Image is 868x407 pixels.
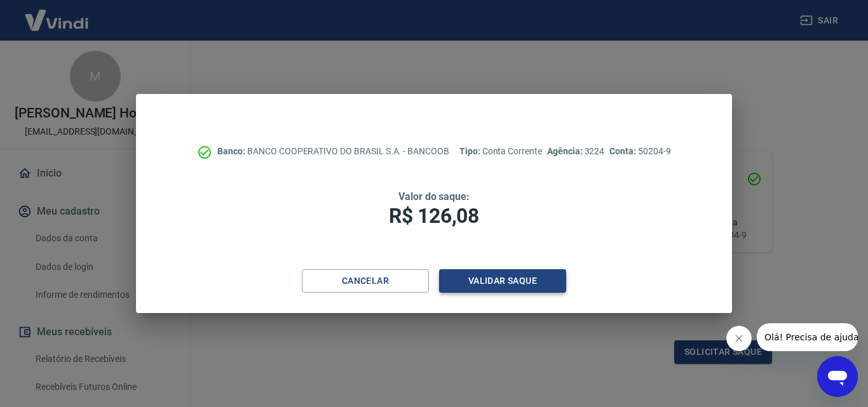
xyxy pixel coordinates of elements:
span: Valor do saque: [398,190,470,203]
span: R$ 126,08 [389,204,479,228]
span: Banco: [217,146,247,156]
span: Tipo: [459,146,482,156]
span: Conta: [609,146,638,156]
p: Conta Corrente [459,145,542,158]
p: 50204-9 [609,145,670,158]
iframe: Mensagem da empresa [757,323,858,351]
span: Agência: [547,146,585,156]
button: Cancelar [302,269,429,293]
button: Validar saque [439,269,566,293]
iframe: Fechar mensagem [726,326,752,351]
iframe: Botão para abrir a janela de mensagens [817,356,858,397]
span: Olá! Precisa de ajuda? [8,9,107,19]
p: 3224 [547,145,604,158]
p: BANCO COOPERATIVO DO BRASIL S.A. - BANCOOB [217,145,449,158]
